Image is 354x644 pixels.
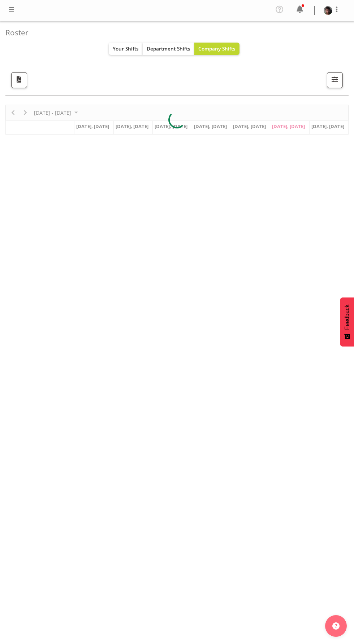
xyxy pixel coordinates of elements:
h4: Roster [5,29,343,37]
button: Download a PDF of the roster according to the set date range. [11,72,27,88]
span: Department Shifts [147,45,190,52]
span: Feedback [344,305,350,330]
button: Department Shifts [143,43,194,55]
button: Company Shifts [194,43,239,55]
button: Feedback - Show survey [340,297,354,346]
img: help-xxl-2.png [332,622,340,630]
img: jason-adams8c22eaeb1947293198e402fef10c00a6.png [324,6,332,15]
button: Filter Shifts [327,72,343,88]
span: Your Shifts [113,45,139,52]
button: Your Shifts [109,43,143,55]
span: Company Shifts [198,45,236,52]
